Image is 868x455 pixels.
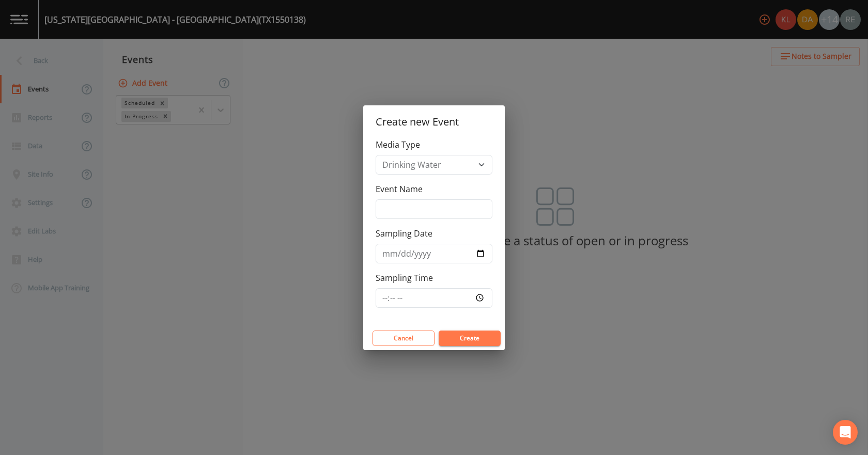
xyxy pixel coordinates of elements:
[376,227,432,240] label: Sampling Date
[376,183,423,195] label: Event Name
[373,331,435,346] button: Cancel
[439,331,501,346] button: Create
[363,105,505,138] h2: Create new Event
[376,138,420,151] label: Media Type
[833,420,858,445] div: Open Intercom Messenger
[376,272,433,284] label: Sampling Time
